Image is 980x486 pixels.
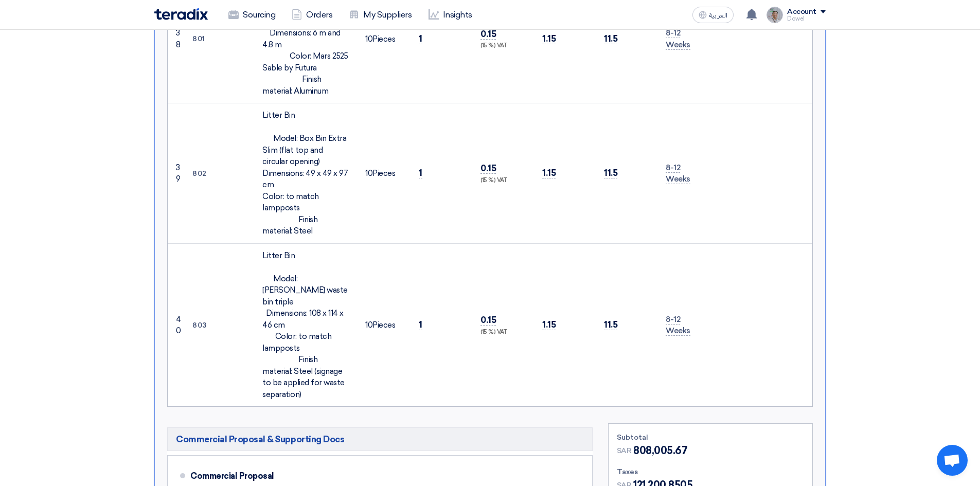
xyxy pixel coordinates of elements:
[419,33,422,44] span: 1
[168,103,184,244] td: 39
[419,319,422,330] span: 1
[480,176,526,185] div: (15 %) VAT
[365,320,372,330] span: 10
[262,250,349,401] div: Litter Bin Model: [PERSON_NAME] waste bin triple Dimensions: 108 x 114 x 46 cm Color: to match la...
[692,7,734,23] button: العربية
[666,28,690,50] span: 8-12 Weeks
[154,8,208,20] img: Teradix logo
[419,168,422,178] span: 1
[220,4,283,26] a: Sourcing
[542,168,556,178] span: 1.15
[666,163,690,185] span: 8-12 Weeks
[767,7,783,23] img: IMG_1753965247717.jpg
[341,4,420,26] a: My Suppliers
[542,319,556,330] span: 1.15
[357,243,411,406] td: Pieces
[666,315,690,336] span: 8-12 Weeks
[709,12,727,19] span: العربية
[168,243,184,406] td: 40
[937,445,968,476] a: Open chat
[184,103,254,244] td: 802
[420,4,480,26] a: Insights
[365,169,372,178] span: 10
[604,168,617,178] span: 11.5
[617,466,804,477] div: Taxes
[787,8,816,16] div: Account
[480,315,496,326] span: 0.15
[480,328,526,337] div: (15 %) VAT
[604,319,617,330] span: 11.5
[480,29,496,40] span: 0.15
[262,110,349,237] div: Litter Bin Model: Box Bin Extra Slim (flat top and circular opening) Dimensions: 49 x 49 x 97 cm ...
[617,432,804,443] div: Subtotal
[357,103,411,244] td: Pieces
[480,42,526,50] div: (15 %) VAT
[617,445,632,456] span: SAR
[604,33,617,44] span: 11.5
[283,4,341,26] a: Orders
[184,243,254,406] td: 803
[480,163,496,174] span: 0.15
[633,443,687,458] span: 808,005.67
[542,33,556,44] span: 1.15
[176,433,344,445] span: Commercial Proposal & Supporting Docs
[787,16,826,22] div: Dowel
[365,34,372,44] span: 10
